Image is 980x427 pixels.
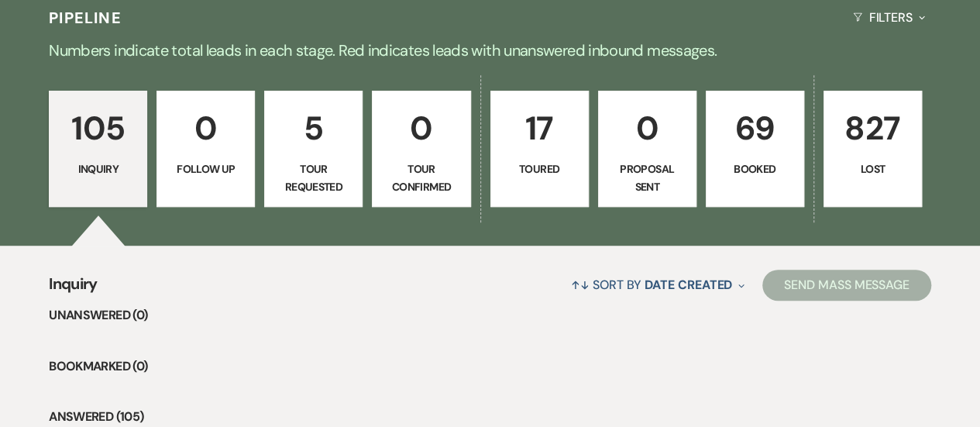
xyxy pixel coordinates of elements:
[49,407,931,427] li: Answered (105)
[372,91,470,207] a: 0Tour Confirmed
[49,91,147,207] a: 105Inquiry
[834,160,912,177] p: Lost
[59,102,137,154] p: 105
[571,277,590,293] span: ↑↓
[264,91,363,207] a: 5Tour Requested
[716,160,794,177] p: Booked
[500,160,579,177] p: Toured
[834,102,912,154] p: 827
[156,91,255,207] a: 0Follow Up
[824,91,922,207] a: 827Lost
[49,272,98,305] span: Inquiry
[167,160,245,177] p: Follow Up
[565,264,751,305] button: Sort By Date Created
[608,102,686,154] p: 0
[490,91,589,207] a: 17Toured
[598,91,696,207] a: 0Proposal Sent
[645,277,732,293] span: Date Created
[608,160,686,195] p: Proposal Sent
[49,305,931,325] li: Unanswered (0)
[49,7,122,29] h3: Pipeline
[706,91,804,207] a: 69Booked
[49,356,931,377] li: Bookmarked (0)
[382,160,460,195] p: Tour Confirmed
[167,102,245,154] p: 0
[274,102,352,154] p: 5
[762,270,931,301] button: Send Mass Message
[59,160,137,177] p: Inquiry
[382,102,460,154] p: 0
[500,102,579,154] p: 17
[716,102,794,154] p: 69
[274,160,352,195] p: Tour Requested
